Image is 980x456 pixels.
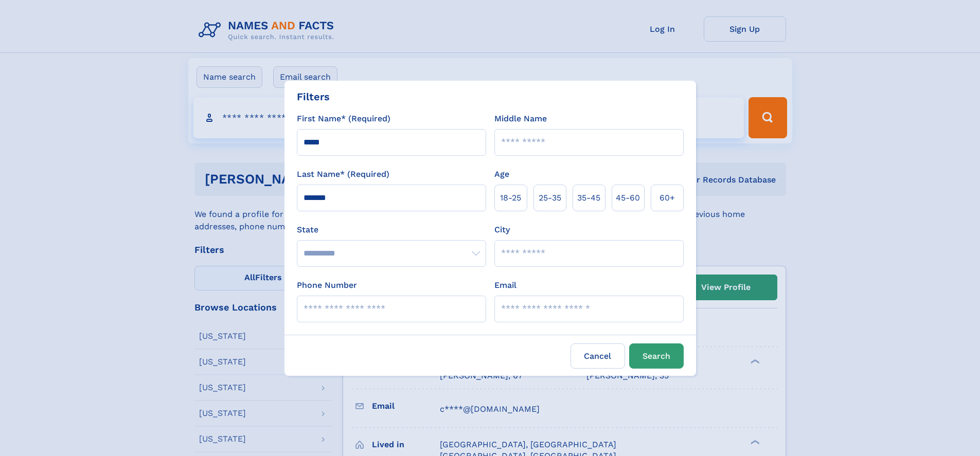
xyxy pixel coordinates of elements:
[297,89,330,104] div: Filters
[571,343,625,369] label: Cancel
[660,192,675,204] span: 60+
[297,168,389,180] label: Last Name* (Required)
[494,224,510,236] label: City
[494,113,547,125] label: Middle Name
[500,192,521,204] span: 18‑25
[629,343,684,369] button: Search
[494,279,516,291] label: Email
[494,168,509,180] label: Age
[577,192,600,204] span: 35‑45
[297,113,390,125] label: First Name* (Required)
[539,192,561,204] span: 25‑35
[297,279,357,291] label: Phone Number
[297,224,486,236] label: State
[616,192,640,204] span: 45‑60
